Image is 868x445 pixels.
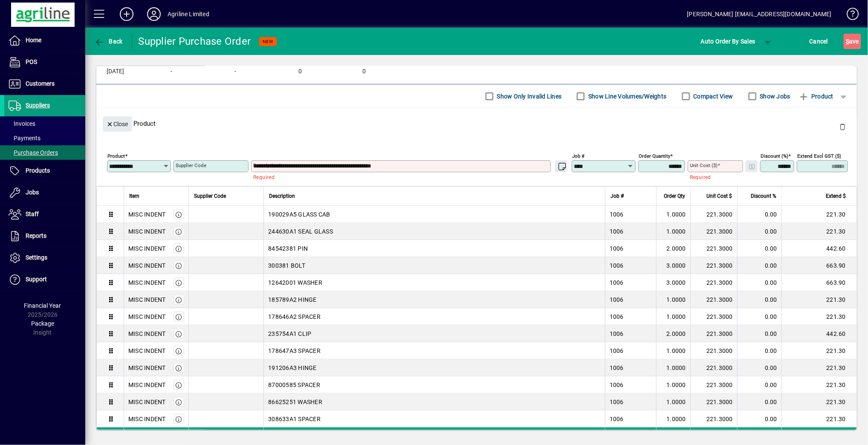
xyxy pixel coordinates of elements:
td: 221.3000 [690,359,737,376]
td: 0.00 [737,393,781,410]
div: MISC INDENT [128,347,166,355]
mat-label: Product [107,153,125,159]
span: - [234,68,236,75]
a: Reports [4,225,85,247]
td: 221.30 [781,359,856,376]
button: Save [844,34,861,49]
td: 0.00 [737,359,781,376]
mat-label: Unit Cost ($) [690,162,718,168]
td: 3.0000 [656,257,690,274]
td: 221.30 [781,223,856,240]
td: 221.30 [781,308,856,325]
span: 308633A1 SPACER [268,415,321,423]
td: 1.0000 [656,359,690,376]
td: 442.60 [781,325,856,342]
span: [DATE] [107,68,124,75]
div: MISC INDENT [128,312,166,321]
td: 1.0000 [656,308,690,325]
span: Products [26,167,50,174]
mat-label: Extend excl GST ($) [797,153,841,159]
span: Close [106,117,128,131]
span: 1006 [610,278,624,287]
div: [PERSON_NAME] [EMAIL_ADDRESS][DOMAIN_NAME] [687,7,832,21]
td: 221.3000 [690,240,737,257]
span: 1006 [610,415,624,423]
button: Back [92,34,125,49]
td: 221.3000 [690,257,737,274]
a: Products [4,160,85,182]
td: 2.0000 [656,240,690,257]
td: 1.0000 [656,291,690,308]
span: Invoices [9,120,35,127]
span: 191206A3 HINGE [268,364,317,372]
span: 190029A5 GLASS CAB [268,210,330,219]
td: 0.00 [737,376,781,393]
td: 221.30 [781,410,856,428]
td: 221.3000 [690,291,737,308]
mat-label: Order Quantity [639,153,670,159]
span: - [171,68,172,75]
td: 1.0000 [656,393,690,410]
span: 1006 [610,227,624,236]
div: MISC INDENT [128,329,166,338]
div: Product [96,108,857,139]
button: Delete [832,116,853,137]
div: MISC INDENT [128,295,166,304]
td: 663.90 [781,274,856,291]
app-page-header-button: Delete [832,123,853,130]
span: 0 [362,68,366,75]
span: Jobs [26,189,39,196]
div: MISC INDENT [128,278,166,287]
td: 0.00 [737,410,781,428]
mat-error: Required [253,172,562,181]
span: 300381 BOLT [268,261,305,270]
div: MISC INDENT [128,415,166,423]
td: 0.00 [737,257,781,274]
a: Support [4,269,85,290]
td: 221.3000 [690,308,737,325]
td: 0.00 [737,206,781,223]
a: Customers [4,73,85,95]
td: 221.3000 [690,274,737,291]
span: Order Qty [664,191,685,201]
label: Show Only Invalid Lines [495,92,562,101]
label: Compact View [692,92,733,101]
span: 1006 [610,312,624,321]
td: 0.00 [737,291,781,308]
td: 442.60 [781,240,856,257]
td: 0.00 [737,342,781,359]
span: Extend $ [826,191,846,201]
td: 1.0000 [656,410,690,428]
mat-label: Discount (%) [761,153,788,159]
td: 221.30 [781,393,856,410]
span: Suppliers [26,102,50,109]
td: 1.0000 [656,342,690,359]
td: 0.00 [737,325,781,342]
div: MISC INDENT [128,364,166,372]
td: 221.3000 [690,223,737,240]
td: 221.3000 [690,325,737,342]
div: Supplier Purchase Order [139,35,251,48]
span: Package [31,320,54,327]
td: 221.30 [781,206,856,223]
mat-label: Description [253,162,278,168]
td: 221.3000 [690,376,737,393]
span: 1006 [610,261,624,270]
mat-label: Job # [572,153,584,159]
span: 86625251 WASHER [268,398,322,406]
td: 1.0000 [656,376,690,393]
a: Staff [4,204,85,225]
span: 1006 [610,210,624,219]
button: Profile [140,6,168,22]
a: Home [4,30,85,51]
span: Back [94,38,123,45]
a: Invoices [4,116,85,131]
mat-label: Supplier Code [176,162,206,168]
span: Purchase Orders [9,149,58,156]
a: Settings [4,247,85,269]
span: 1006 [610,329,624,338]
button: Auto Order By Sales [697,34,760,49]
span: 87000585 SPACER [268,381,320,389]
span: Unit Cost $ [706,191,732,201]
span: Customers [26,80,55,87]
